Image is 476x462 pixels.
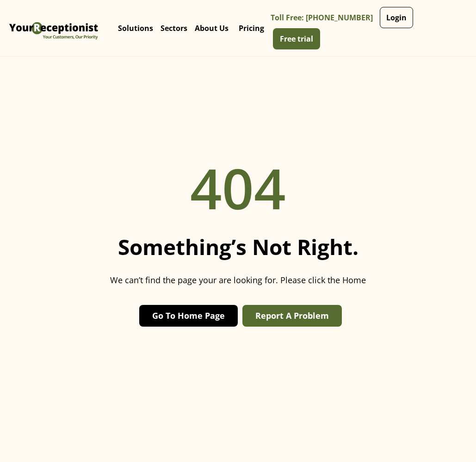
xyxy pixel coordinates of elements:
[157,10,191,47] div: Sectors
[7,7,100,49] img: Virtual Receptionist - Answering Service - Call and Live Chat Receptionist - Virtual Receptionist...
[273,28,320,49] a: Free trial
[195,24,229,33] p: About Us
[139,305,238,327] a: Go To Home Page
[161,24,187,33] p: Sectors
[114,10,157,47] div: Solutions
[7,7,100,49] a: home
[191,10,232,47] div: About Us
[118,234,359,260] h2: Something’s not right.
[118,24,153,33] p: Solutions
[190,146,286,230] h1: 404
[271,7,377,28] a: Toll Free: [PHONE_NUMBER]
[430,418,476,462] iframe: Chat Widget
[232,14,271,42] a: Pricing
[110,274,366,286] p: We can’t find the page your are looking for. Please click the Home
[242,305,342,327] a: Report A Problem
[380,7,413,28] a: Login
